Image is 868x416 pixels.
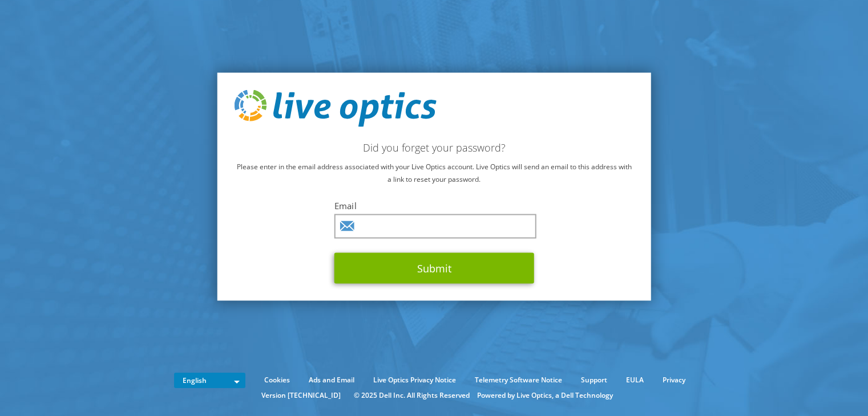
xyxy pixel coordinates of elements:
label: Email [334,200,534,211]
li: Powered by Live Optics, a Dell Technology [477,389,613,402]
p: Please enter in the email address associated with your Live Optics account. Live Optics will send... [234,161,634,186]
h2: Did you forget your password? [234,141,634,154]
a: Ads and Email [300,374,363,386]
a: Telemetry Software Notice [466,374,571,386]
li: Version [TECHNICAL_ID] [256,389,346,402]
a: Support [572,374,616,386]
a: Live Optics Privacy Notice [365,374,465,386]
a: EULA [617,374,652,386]
button: Submit [334,253,534,284]
li: © 2025 Dell Inc. All Rights Reserved [348,389,475,402]
a: Privacy [654,374,694,386]
img: live_optics_svg.svg [234,89,436,127]
a: Cookies [256,374,298,386]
